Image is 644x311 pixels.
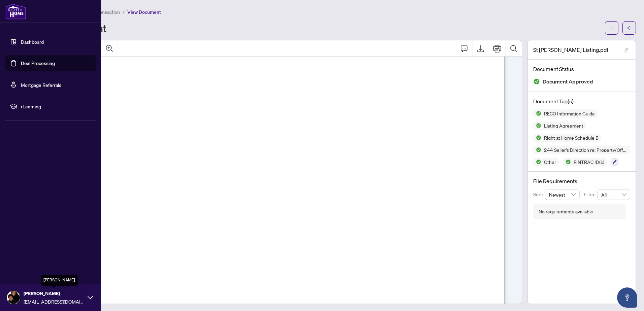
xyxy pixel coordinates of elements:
span: [PERSON_NAME] [24,290,84,297]
span: View Document [127,9,161,15]
a: Deal Processing [21,60,55,66]
img: Status Icon [533,158,541,166]
span: [EMAIL_ADDRESS][DOMAIN_NAME] [24,298,84,305]
h4: Document Status [533,65,630,73]
a: Mortgage Referrals [21,82,61,88]
div: No requirements available [539,208,593,215]
span: Right at Home Schedule B [541,135,601,140]
span: edit [624,48,629,53]
span: RECO Information Guide [541,111,598,116]
img: Status Icon [533,122,541,130]
img: Status Icon [533,109,541,117]
img: Status Icon [563,158,571,166]
span: FINTRAC ID(s) [571,160,607,164]
span: Newest [549,189,576,200]
span: Document Approved [543,77,593,86]
button: Open asap [617,287,637,308]
h4: Document Tag(s) [533,97,630,105]
img: Status Icon [533,134,541,142]
span: rLearning [21,103,91,110]
img: logo [5,3,26,20]
span: Listing Agreement [541,123,586,128]
span: View Transaction [84,9,120,15]
span: All [601,189,626,200]
span: arrow-left [627,26,632,30]
span: ellipsis [609,26,614,30]
p: Sort: [533,191,545,198]
span: Other [541,160,559,164]
h4: File Requirements [533,177,630,185]
div: [PERSON_NAME] [41,275,78,286]
a: Dashboard [21,39,44,45]
p: Filter: [584,191,597,198]
li: / [123,8,125,16]
img: Status Icon [533,146,541,154]
span: St [PERSON_NAME] Listing.pdf [533,46,608,54]
img: Profile Icon [7,291,20,304]
img: Document Status [533,78,540,85]
span: 244 Seller’s Direction re: Property/Offers [541,147,630,152]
